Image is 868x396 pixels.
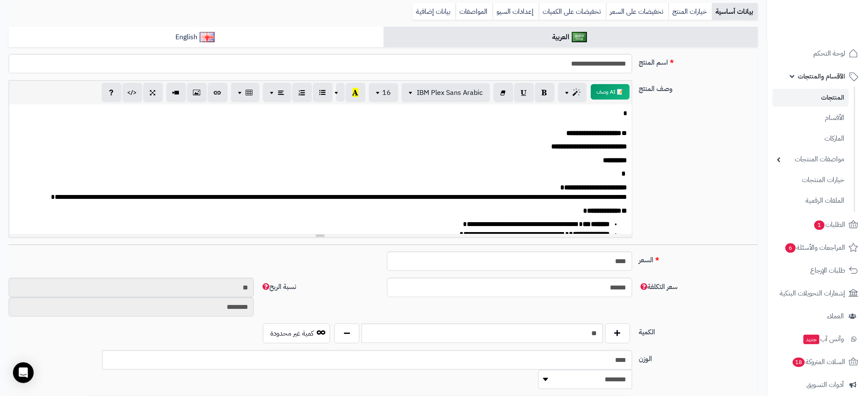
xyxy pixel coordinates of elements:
[369,83,398,102] button: 16
[772,150,849,169] a: مواصفات المنتجات
[780,287,845,299] span: إشعارات التحويلات البنكية
[793,358,805,367] span: 18
[383,88,391,98] span: 16
[792,356,845,368] span: السلات المتروكة
[772,374,863,395] a: أدوات التسويق
[814,220,824,230] span: 1
[803,335,819,344] span: جديد
[402,83,490,102] button: IBM Plex Sans Arabic
[827,310,844,322] span: العملاء
[639,282,678,292] span: سعر التكلفة
[772,109,849,127] a: الأقسام
[802,333,844,345] span: وآتس آب
[668,3,712,20] a: خيارات المنتج
[261,282,296,292] span: نسبة الربح
[772,43,863,64] a: لوحة التحكم
[784,242,845,254] span: المراجعات والأسئلة
[493,3,539,20] a: إعدادات السيو
[772,89,849,107] a: المنتجات
[9,27,384,48] a: English
[636,54,762,68] label: اسم المنتج
[417,88,483,98] span: IBM Plex Sans Arabic
[572,32,587,42] img: العربية
[806,379,844,391] span: أدوات التسويق
[772,171,849,189] a: خيارات المنتجات
[809,24,860,42] img: logo-2.png
[412,3,456,20] a: بيانات إضافية
[636,80,762,94] label: وصف المنتج
[772,283,863,304] a: إشعارات التحويلات البنكية
[810,264,845,277] span: طلبات الإرجاع
[13,362,34,383] div: Open Intercom Messenger
[798,70,845,82] span: الأقسام والمنتجات
[813,219,845,231] span: الطلبات
[772,329,863,349] a: وآتس آبجديد
[772,192,849,210] a: الملفات الرقمية
[539,3,606,20] a: تخفيضات على الكميات
[772,352,863,372] a: السلات المتروكة18
[772,260,863,281] a: طلبات الإرجاع
[591,84,630,100] button: 📝 AI وصف
[636,251,762,265] label: السعر
[712,3,758,20] a: بيانات أساسية
[813,47,845,60] span: لوحة التحكم
[456,3,493,20] a: المواصفات
[636,324,762,337] label: الكمية
[636,350,762,364] label: الوزن
[384,27,759,48] a: العربية
[785,243,796,253] span: 6
[772,129,849,148] a: الماركات
[772,214,863,235] a: الطلبات1
[772,237,863,258] a: المراجعات والأسئلة6
[606,3,668,20] a: تخفيضات على السعر
[200,32,215,42] img: English
[772,306,863,327] a: العملاء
